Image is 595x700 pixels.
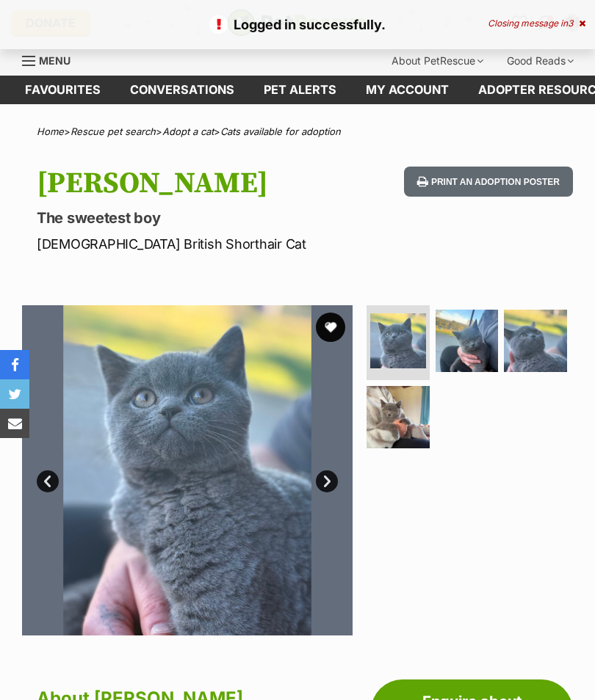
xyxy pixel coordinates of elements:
img: Photo of Taylor [436,310,499,373]
img: Photo of Taylor [504,310,567,373]
img: Photo of Taylor [22,305,353,635]
p: Logged in successfully. [15,15,580,34]
img: Photo of Taylor [367,386,430,449]
a: Prev [37,470,59,492]
span: Menu [39,54,71,67]
div: Good Reads [497,46,584,76]
a: Rescue pet search [71,125,156,137]
a: Next [316,470,338,492]
div: About PetRescue [381,46,494,76]
a: Menu [22,46,81,73]
img: Photo of Taylor [370,313,426,369]
button: Print an adoption poster [404,167,573,197]
a: Favourites [10,76,115,104]
a: Adopt a cat [162,125,214,137]
h1: [PERSON_NAME] [37,167,367,200]
p: The sweetest boy [37,208,367,228]
a: Home [37,125,64,137]
a: conversations [115,76,249,104]
div: Closing message in [488,18,585,29]
button: favourite [316,313,345,342]
a: My account [351,76,464,104]
a: Cats available for adoption [220,125,341,137]
span: 3 [568,18,573,29]
p: [DEMOGRAPHIC_DATA] British Shorthair Cat [37,234,367,254]
a: Pet alerts [249,76,351,104]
